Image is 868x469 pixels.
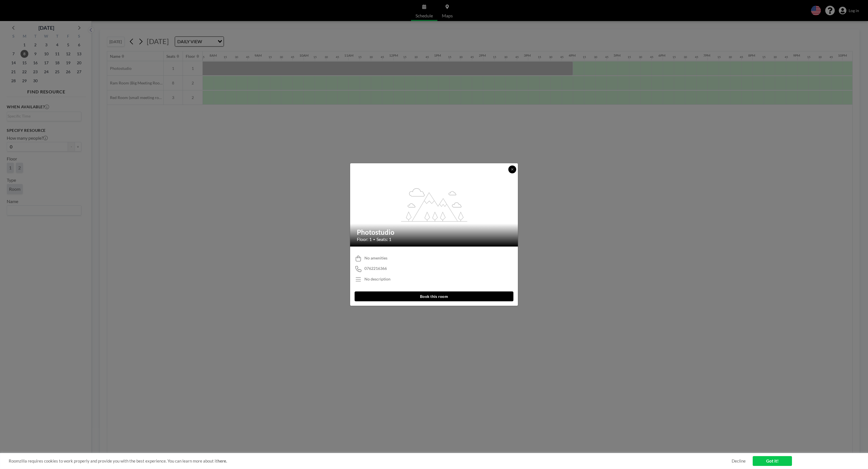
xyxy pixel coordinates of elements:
[732,458,746,464] a: Decline
[217,458,227,463] a: here.
[355,291,513,301] button: Book this room
[753,456,792,466] a: Got it!
[373,237,375,242] span: •
[364,277,391,282] div: No description
[9,458,732,464] span: Roomzilla requires cookies to work properly and provide you with the best experience. You can lea...
[357,228,512,236] h2: Photostudio
[364,266,387,271] span: 0762216366
[364,256,387,261] span: No amenities
[357,236,372,242] span: Floor: 1
[376,236,391,242] span: Seats: 1
[401,188,467,221] g: flex-grow: 1.2;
